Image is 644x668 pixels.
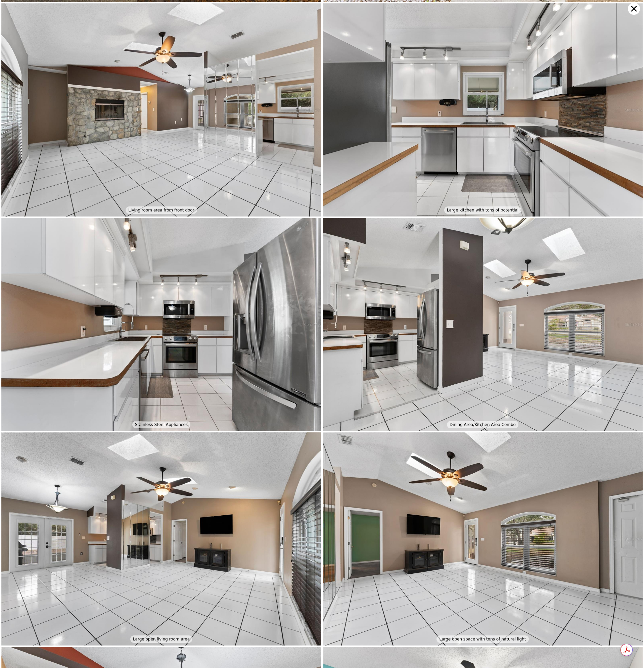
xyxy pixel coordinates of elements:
[436,635,528,643] div: Large open space with tons of natural light
[130,635,192,643] div: Large open living room area
[1,3,321,217] img: Living room area from front door
[323,218,643,431] img: Dining Area/Kitchen Area Combo
[132,421,190,428] div: Stainless Steel Appliances
[1,432,321,646] img: Large open living room area
[447,421,518,428] div: Dining Area/Kitchen Area Combo
[1,218,321,431] img: Stainless Steel Appliances
[323,3,643,217] img: Large kitchen with tons of potential
[323,432,643,646] img: Large open space with tons of natural light
[444,206,521,214] div: Large kitchen with tons of potential
[126,206,197,214] div: Living room area from front door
